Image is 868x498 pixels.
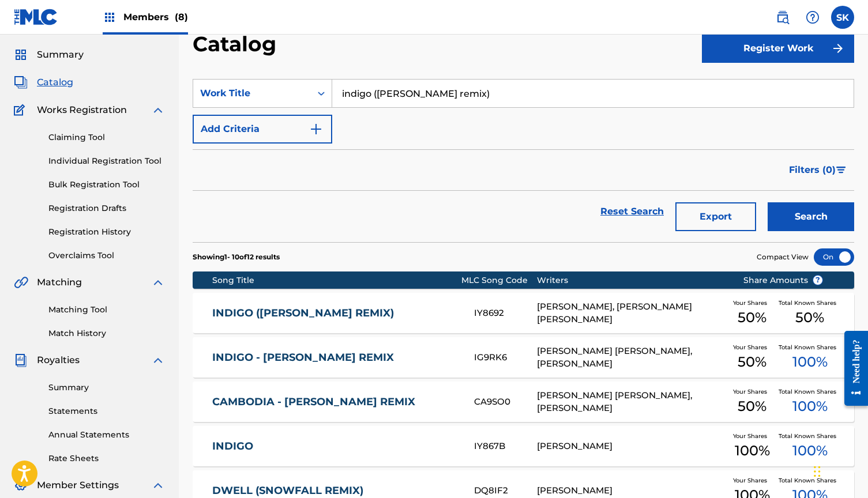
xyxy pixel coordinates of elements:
span: (8) [175,12,188,22]
span: Total Known Shares [779,432,841,440]
span: 50 % [738,396,766,417]
div: CA9SO0 [474,395,537,409]
span: Works Registration [37,103,127,117]
a: DWELL (SNOWFALL REMIX) [212,484,459,497]
div: [PERSON_NAME] [PERSON_NAME], [PERSON_NAME] [537,389,726,415]
img: Member Settings [14,478,28,492]
div: Help [801,6,824,29]
span: 50 % [738,352,766,372]
img: expand [151,478,165,492]
div: IY867B [474,440,537,453]
a: CAMBODIA - [PERSON_NAME] REMIX [212,395,459,409]
a: Overclaims Tool [48,250,165,262]
span: Your Shares [733,299,772,307]
span: Your Shares [733,387,772,396]
span: Share Amounts [743,274,823,286]
img: filter [836,167,846,173]
span: Catalog [37,76,73,89]
div: IY8692 [474,307,537,320]
form: Search Form [193,79,854,242]
div: Drag [814,454,821,489]
span: 100 % [792,440,828,461]
span: 100 % [735,440,770,461]
div: [PERSON_NAME] [PERSON_NAME], [PERSON_NAME] [537,345,726,371]
a: Matching Tool [48,304,165,316]
span: Total Known Shares [779,476,841,485]
img: help [806,10,820,24]
img: f7272a7cc735f4ea7f67.svg [831,41,845,55]
img: search [776,10,790,24]
span: Summary [37,48,84,62]
p: Showing 1 - 10 of 12 results [193,252,280,262]
h2: Catalog [193,31,282,57]
a: INDIGO [212,440,459,453]
a: Registration History [48,226,165,238]
a: SummarySummary [14,48,84,62]
a: INDIGO ([PERSON_NAME] REMIX) [212,307,459,320]
button: Add Criteria [193,115,332,144]
span: Your Shares [733,476,772,485]
a: Individual Registration Tool [48,155,165,167]
div: MLC Song Code [461,274,537,286]
img: Top Rightsholders [103,10,117,24]
span: Total Known Shares [779,343,841,352]
div: DQ8IF2 [474,484,537,497]
a: Public Search [771,6,794,29]
a: Registration Drafts [48,202,165,214]
img: Works Registration [14,103,29,117]
a: INDIGO - [PERSON_NAME] REMIX [212,351,459,364]
a: Annual Statements [48,429,165,441]
div: Work Title [200,86,304,100]
div: Song Title [212,274,461,286]
a: Summary [48,382,165,394]
a: Match History [48,327,165,339]
img: expand [151,353,165,367]
img: Catalog [14,76,28,89]
a: Rate Sheets [48,452,165,465]
span: 100 % [792,352,828,372]
button: Register Work [702,34,854,63]
span: Compact View [757,252,809,262]
span: Filters ( 0 ) [789,163,836,177]
iframe: Resource Center [836,319,868,418]
span: Your Shares [733,432,772,440]
span: Your Shares [733,343,772,352]
div: IG9RK6 [474,351,537,364]
img: Matching [14,276,28,289]
button: Export [675,202,756,231]
span: Total Known Shares [779,299,841,307]
a: Reset Search [595,199,670,224]
button: Filters (0) [782,156,854,184]
img: MLC Logo [14,9,58,25]
span: 50 % [795,307,824,328]
iframe: Chat Widget [810,443,868,498]
div: [PERSON_NAME] [537,484,726,497]
span: Royalties [37,353,80,367]
span: ? [813,276,822,285]
span: Member Settings [37,478,119,492]
span: Members [123,10,188,24]
span: Total Known Shares [779,387,841,396]
span: 100 % [792,396,828,417]
button: Search [768,202,854,231]
img: expand [151,103,165,117]
img: 9d2ae6d4665cec9f34b9.svg [309,122,323,136]
a: Statements [48,405,165,417]
img: Summary [14,48,28,62]
span: Matching [37,276,82,289]
div: [PERSON_NAME], [PERSON_NAME] [PERSON_NAME] [537,300,726,326]
a: CatalogCatalog [14,76,73,89]
div: [PERSON_NAME] [537,440,726,453]
span: 50 % [738,307,766,328]
img: Royalties [14,353,28,367]
div: User Menu [831,6,854,29]
a: Claiming Tool [48,131,165,144]
img: expand [151,276,165,289]
div: Writers [537,274,726,286]
a: Bulk Registration Tool [48,179,165,191]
